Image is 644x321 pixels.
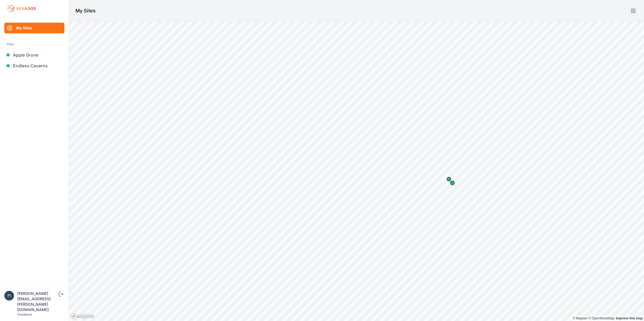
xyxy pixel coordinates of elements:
[4,50,64,60] a: Apple Grove
[4,291,14,301] img: piotr.kolodziejczyk@energix-group.com
[17,291,58,312] div: [PERSON_NAME][EMAIL_ADDRESS][PERSON_NAME][DOMAIN_NAME]
[573,316,587,320] a: Mapbox
[4,60,64,71] a: Endless Caverns
[6,41,62,47] div: Sites
[71,313,94,319] a: Mapbox logo
[17,312,32,316] a: Feedback
[444,174,454,184] div: Map marker
[75,7,96,15] h1: My Sites
[6,4,37,13] img: Nevados
[616,316,643,320] a: Map feedback
[588,316,614,320] a: OpenStreetMap
[4,23,64,33] a: My Sites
